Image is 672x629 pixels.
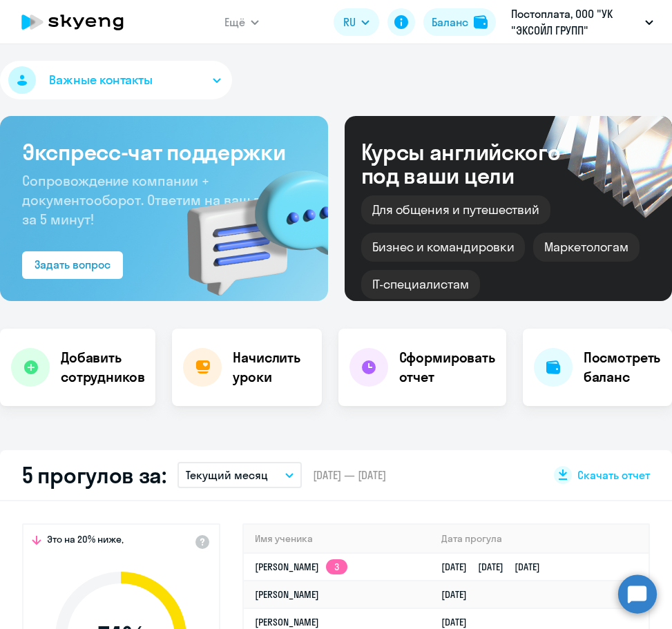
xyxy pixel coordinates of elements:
h3: Экспресс-чат поддержки [22,138,306,166]
button: Ещё [224,8,259,36]
div: IT-специалистам [361,270,480,299]
th: Дата прогула [430,525,649,553]
span: Важные контакты [49,71,153,89]
h4: Добавить сотрудников [61,348,144,387]
div: Для общения и путешествий [361,195,551,224]
img: balance [474,15,488,29]
button: Балансbalance [423,8,496,36]
div: Бизнес и командировки [361,233,526,262]
span: RU [343,14,356,30]
button: Задать вопрос [22,251,123,279]
p: Постоплата, ООО "УК "ЭКСОЙЛ ГРУПП" [511,6,640,39]
app-skyeng-badge: 3 [326,559,347,574]
span: Сопровождение компании + документооборот. Ответим на ваш вопрос за 5 минут! [22,172,302,228]
a: [DATE] [441,616,478,628]
h2: 5 прогулов за: [22,461,166,489]
a: [PERSON_NAME] [255,616,319,628]
button: Текущий месяц [177,462,302,488]
h4: Посмотреть баланс [584,348,661,387]
img: bg-img [167,146,328,301]
span: [DATE] — [DATE] [313,467,386,483]
div: Курсы английского под ваши цели [361,140,597,187]
th: Имя ученика [244,525,431,553]
a: [PERSON_NAME] [255,588,319,601]
h4: Начислить уроки [233,348,310,387]
div: Баланс [432,14,468,30]
div: Задать вопрос [35,256,111,273]
button: RU [334,8,379,36]
p: Текущий месяц [186,467,268,483]
h4: Сформировать отчет [399,348,495,387]
a: [DATE][DATE][DATE] [441,561,551,573]
span: Ещё [224,14,245,30]
a: [DATE] [441,588,478,601]
span: Скачать отчет [577,467,650,483]
span: Это на 20% ниже, [47,533,124,550]
a: [PERSON_NAME]3 [255,561,347,573]
button: Постоплата, ООО "УК "ЭКСОЙЛ ГРУПП" [504,6,660,39]
div: Маркетологам [533,233,639,262]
